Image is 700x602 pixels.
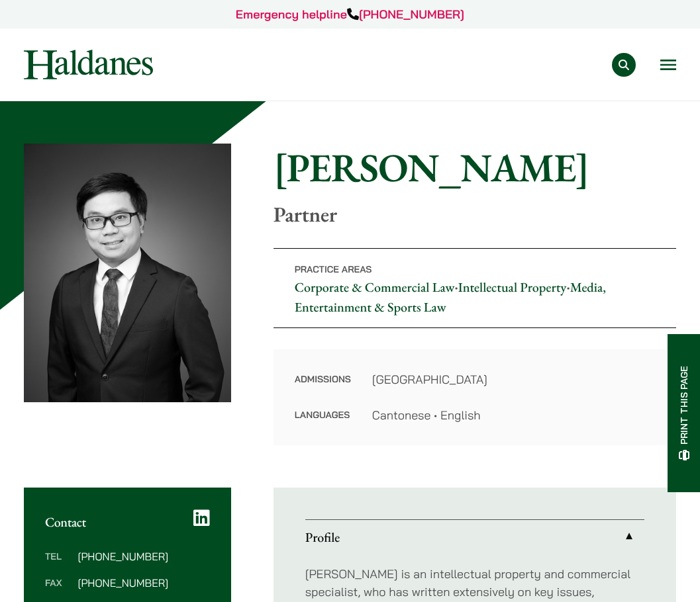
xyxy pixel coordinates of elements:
dd: [GEOGRAPHIC_DATA] [372,370,655,388]
span: Practice Areas [295,263,372,275]
dt: Languages [295,406,351,424]
dt: Tel [45,551,72,578]
h1: [PERSON_NAME] [274,144,676,191]
dd: [PHONE_NUMBER] [77,551,209,562]
a: Emergency helpline[PHONE_NUMBER] [236,7,464,22]
h2: Contact [45,514,210,530]
p: • • [274,248,676,328]
a: Profile [305,520,644,554]
dd: Cantonese • English [372,406,655,424]
a: Intellectual Property [458,279,567,296]
dt: Admissions [295,370,351,406]
a: Corporate & Commercial Law [295,279,455,296]
dd: [PHONE_NUMBER] [77,578,209,588]
img: Logo of Haldanes [24,50,153,79]
p: Partner [274,202,676,227]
